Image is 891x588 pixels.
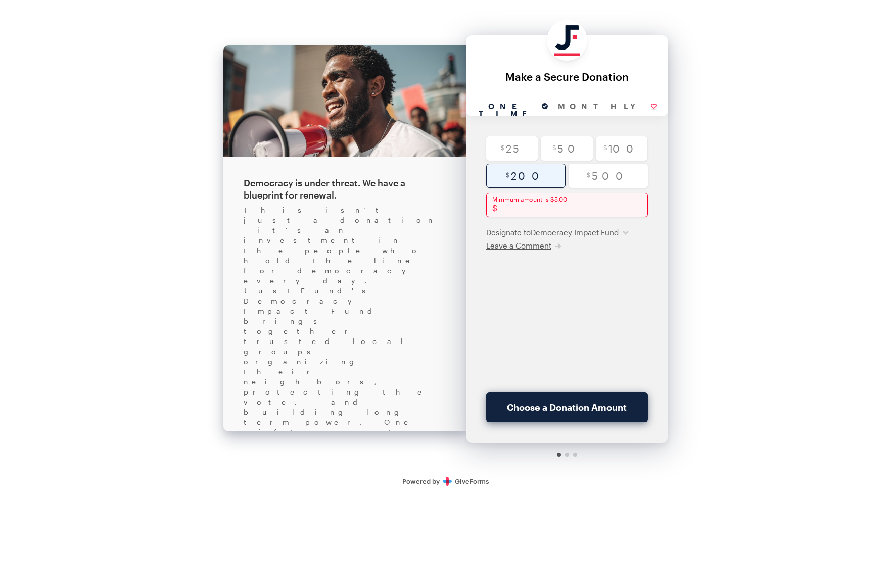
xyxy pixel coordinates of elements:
[402,477,489,485] a: Secure DonationsPowered byGiveForms
[244,177,446,201] div: Democracy is under threat. We have a blueprint for renewal.
[223,45,466,157] img: cover.jpg
[486,392,648,422] button: Choose a Donation Amount
[476,71,658,82] div: Make a Secure Donation
[486,227,648,237] div: Designate to
[486,240,561,251] button: Leave a Comment
[486,241,551,250] span: Leave a Comment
